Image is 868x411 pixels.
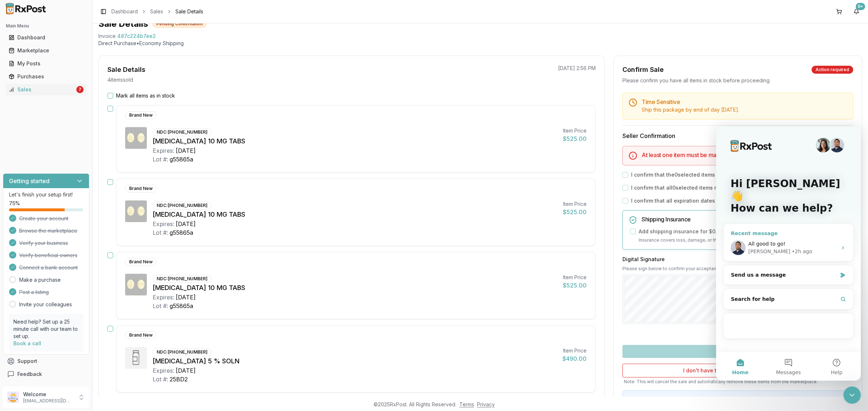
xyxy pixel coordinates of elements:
[563,208,587,216] div: $525.00
[622,77,853,84] div: Please confirm you have all items in stock before proceeding
[153,228,168,237] div: Lot #:
[153,128,212,136] div: NDC: [PHONE_NUMBER]
[642,152,847,158] h5: At least one item must be marked as in stock to confirm the sale.
[117,33,156,40] span: 487c224b7ee2
[6,70,86,83] a: Purchases
[9,60,84,67] div: My Posts
[19,252,77,259] span: Verify beneficial owners
[13,340,41,346] a: Book a call
[176,146,196,155] div: [DATE]
[76,86,84,93] div: 7
[716,126,861,381] iframe: Intercom live chat
[170,375,188,384] div: 25BD2
[153,209,557,220] div: [MEDICAL_DATA] 10 MG TABS
[622,266,853,272] p: Please sign below to confirm your acceptance of this order
[631,184,780,191] label: I confirm that all 0 selected items match the listed condition
[152,20,207,28] div: Pending Confirmation
[153,275,212,283] div: NDC: [PHONE_NUMBER]
[642,107,739,113] span: Ship this package by end of day [DATE] .
[622,65,664,75] div: Confirm Sale
[23,398,73,404] p: [EMAIL_ADDRESS][DOMAIN_NAME]
[153,302,168,310] div: Lot #:
[176,366,196,375] div: [DATE]
[812,66,853,74] div: Action required
[125,185,157,192] div: Brand New
[170,302,193,310] div: g55865a
[98,33,116,40] div: Invoice
[642,216,847,222] h5: Shipping Insurance
[3,368,89,381] button: Feedback
[153,348,212,356] div: NDC: [PHONE_NUMBER]
[153,375,168,384] div: Lot #:
[3,45,89,56] button: Marketplace
[19,301,72,308] a: Invite your colleagues
[6,57,86,70] a: My Posts
[125,200,147,222] img: Jardiance 10 MG TABS
[9,47,84,54] div: Marketplace
[558,65,596,72] p: [DATE] 2:56 PM
[125,111,157,119] div: Brand New
[170,155,193,164] div: g55865a
[153,155,168,164] div: Lot #:
[107,76,133,83] p: 4 item s sold
[107,65,145,75] div: Sale Details
[17,371,42,378] span: Feedback
[19,215,68,222] span: Create your account
[176,220,196,228] div: [DATE]
[563,127,587,134] div: Item Price
[19,239,68,247] span: Verify your business
[622,131,853,140] h3: Seller Confirmation
[150,8,163,15] a: Sales
[153,220,174,228] div: Expires:
[125,274,147,295] img: Jardiance 10 MG TABS
[639,237,847,244] p: Insurance covers loss, damage, or theft during transit.
[6,83,86,96] a: Sales7
[631,171,792,178] label: I confirm that the 0 selected items are in stock and ready to ship
[459,401,474,407] a: Terms
[9,73,84,80] div: Purchases
[622,256,853,263] h3: Digital Signature
[6,31,86,44] a: Dashboard
[3,3,49,14] img: RxPost Logo
[153,202,212,209] div: NDC: [PHONE_NUMBER]
[7,391,19,403] img: User avatar
[562,347,587,354] div: Item Price
[856,3,865,10] div: 9+
[153,136,557,146] div: [MEDICAL_DATA] 10 MG TABS
[111,8,203,15] nav: breadcrumb
[13,318,79,340] p: Need help? Set up a 25 minute call with our team to set up.
[111,8,138,15] a: Dashboard
[175,8,203,15] span: Sale Details
[843,386,861,404] iframe: Intercom live chat
[125,331,157,339] div: Brand New
[642,99,847,105] h5: Time Sensitive
[153,283,557,293] div: [MEDICAL_DATA] 10 MG TABS
[9,177,50,185] h3: Getting started
[19,264,78,271] span: Connect a bank account
[3,32,89,43] button: Dashboard
[116,92,175,99] label: Mark all items as in stock
[622,364,853,377] button: I don't have these items available anymore
[19,227,77,234] span: Browse the marketplace
[19,289,49,296] span: Post a listing
[6,23,86,29] h2: Main Menu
